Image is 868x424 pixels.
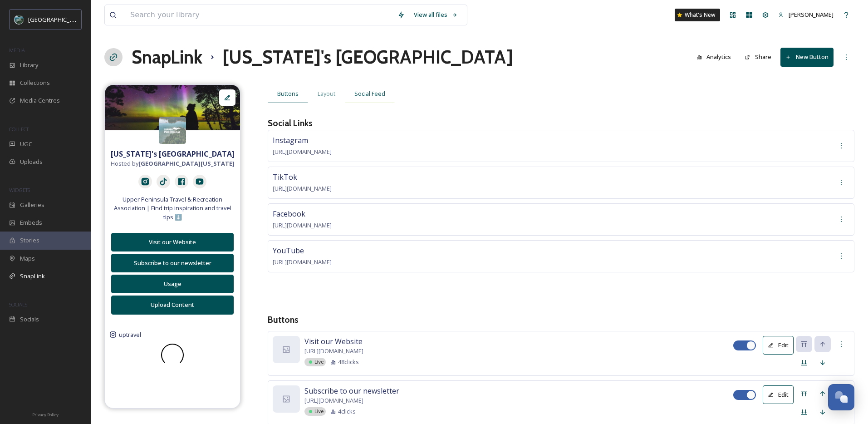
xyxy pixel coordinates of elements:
button: Edit [763,385,794,404]
span: Collections [20,79,50,87]
a: Analytics [692,48,740,66]
span: SOCIALS [9,301,27,308]
span: Layout [318,89,335,98]
span: Hosted by [111,159,235,168]
button: Subscribe to our newsletter [111,254,234,272]
span: Social Feed [354,89,385,98]
span: [URL][DOMAIN_NAME] [273,221,332,229]
a: View all files [409,6,462,24]
span: [URL][DOMAIN_NAME] [304,396,363,405]
a: Privacy Policy [32,409,59,419]
span: Uploads [20,158,43,166]
span: COLLECT [9,126,29,133]
span: Facebook [273,209,305,219]
strong: [GEOGRAPHIC_DATA][US_STATE] [138,159,235,168]
span: uptravel [119,330,141,339]
div: Visit our Website [116,238,229,247]
span: [URL][DOMAIN_NAME] [304,347,363,355]
img: uplogo-summer%20bg.jpg [159,117,186,144]
button: New Button [780,48,834,66]
h3: Buttons [268,313,854,326]
div: Upload Content [116,301,229,309]
span: 48 clicks [338,358,359,366]
button: Share [740,48,776,66]
span: Media Centres [20,96,60,105]
h3: Social Links [268,117,313,130]
button: Open Chat [828,384,854,410]
span: TikTok [273,172,297,182]
img: 54560510-9a3b-4238-a862-4524cf424b0d.jpg [105,85,240,130]
div: Live [304,407,326,416]
div: Subscribe to our newsletter [116,259,229,267]
span: Socials [20,315,39,324]
span: Embeds [20,218,42,227]
span: Galleries [20,201,44,209]
a: SnapLink [132,44,202,71]
strong: [US_STATE]'s [GEOGRAPHIC_DATA] [111,149,235,159]
span: [URL][DOMAIN_NAME] [273,148,332,156]
a: What's New [675,9,720,21]
span: 4 clicks [338,407,356,416]
span: Maps [20,254,35,263]
span: MEDIA [9,47,25,54]
img: uplogo-summer%20bg.jpg [15,15,24,24]
button: Edit [763,336,794,355]
span: [GEOGRAPHIC_DATA][US_STATE] [28,15,117,24]
button: Upload Content [111,296,234,314]
button: Visit our Website [111,233,234,251]
span: UGC [20,140,32,148]
span: [URL][DOMAIN_NAME] [273,258,332,266]
span: [URL][DOMAIN_NAME] [273,184,332,192]
span: Upper Peninsula Travel & Recreation Association | Find trip inspiration and travel tips ⬇️ [109,195,235,222]
h1: [US_STATE]'s [GEOGRAPHIC_DATA] [222,44,513,71]
div: Live [304,358,326,366]
span: WIDGETS [9,187,30,193]
span: SnapLink [20,272,45,281]
span: Instagram [273,135,308,145]
button: Analytics [692,48,736,66]
input: Search your library [126,5,393,25]
button: Usage [111,275,234,293]
span: Stories [20,236,39,245]
span: [PERSON_NAME] [789,10,834,19]
span: Subscribe to our newsletter [304,385,399,396]
span: Privacy Policy [32,412,59,418]
a: [PERSON_NAME] [774,6,838,24]
span: YouTube [273,246,304,256]
span: Visit our Website [304,336,363,347]
span: Library [20,61,38,69]
span: Buttons [277,89,299,98]
div: Usage [116,280,229,288]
